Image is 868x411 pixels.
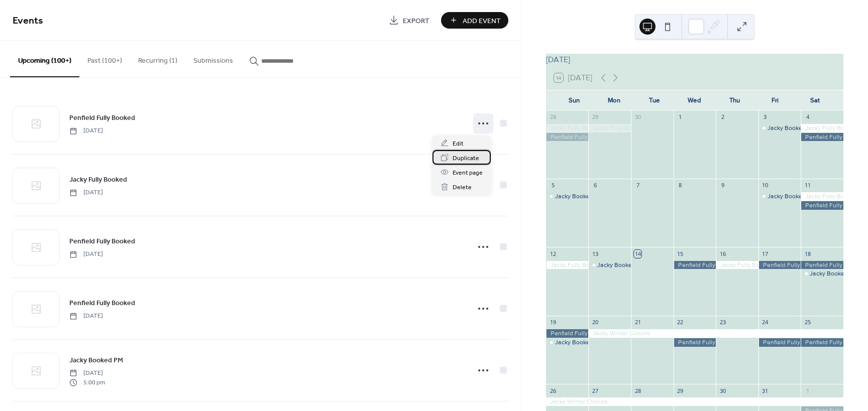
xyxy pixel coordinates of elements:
[719,387,726,394] div: 30
[13,11,43,31] span: Events
[768,124,816,132] div: Jacky Booked PM
[546,261,589,269] div: Jacky Fully Booked
[801,338,843,347] div: Penfield Fully Booked
[634,90,675,110] div: Tue
[801,133,843,142] div: Penfield Fully Booked
[591,113,599,121] div: 29
[677,319,684,326] div: 22
[549,182,557,189] div: 5
[69,188,103,197] span: [DATE]
[69,250,103,259] span: [DATE]
[677,113,684,121] div: 1
[762,319,769,326] div: 24
[69,113,135,123] span: Penfield Fully Booked
[546,338,589,347] div: Jacky Booked AM
[588,329,843,338] div: Jacky Winter Closure
[675,90,715,110] div: Wed
[185,41,241,76] button: Submissions
[594,90,634,110] div: Mon
[441,12,508,29] button: Add Event
[588,261,631,269] div: Jacky Booked PM
[719,250,726,257] div: 16
[69,174,127,185] a: Jacky Fully Booked
[762,387,769,394] div: 31
[555,192,604,201] div: Jacky Booked AM
[554,90,594,110] div: Sun
[762,113,769,121] div: 3
[762,250,769,257] div: 17
[716,261,758,269] div: Jacky Fully Booked
[804,319,811,326] div: 25
[804,113,811,121] div: 4
[69,297,135,309] a: Penfield Fully Booked
[10,41,79,77] button: Upcoming (100+)
[591,387,599,394] div: 27
[677,387,684,394] div: 29
[546,54,843,66] div: [DATE]
[69,369,105,378] span: [DATE]
[403,16,429,26] span: Export
[762,182,769,189] div: 10
[795,90,835,110] div: Sat
[804,182,811,189] div: 11
[719,319,726,326] div: 23
[546,329,589,338] div: Penfield Fully Booked
[546,124,589,132] div: Jacky Fully Booked
[674,338,716,347] div: Penfield Fully Booked
[453,168,483,178] span: Event page
[453,153,479,164] span: Duplicate
[719,113,726,121] div: 2
[591,182,599,189] div: 6
[546,192,589,201] div: Jacky Booked AM
[804,250,811,257] div: 18
[69,112,135,123] a: Penfield Fully Booked
[677,250,684,257] div: 15
[755,90,795,110] div: Fri
[79,41,130,76] button: Past (100+)
[801,124,843,132] div: Jacky Fully Booked
[69,175,127,185] span: Jacky Fully Booked
[801,269,843,278] div: Jacky Booked PM
[768,192,816,201] div: Jacky Booked PM
[597,261,646,269] div: Jacky Booked PM
[634,250,641,257] div: 14
[674,261,716,269] div: Penfield Fully Booked
[634,113,641,121] div: 30
[69,354,123,366] a: Jacky Booked PM
[719,182,726,189] div: 9
[69,126,103,135] span: [DATE]
[546,397,843,406] div: Jacky Winter Closure
[69,235,135,247] a: Penfield Fully Booked
[130,41,185,76] button: Recurring (1)
[588,124,631,132] div: Jacky Fully Booked
[591,250,599,257] div: 13
[69,312,103,321] span: [DATE]
[69,298,135,309] span: Penfield Fully Booked
[634,387,641,394] div: 28
[549,319,557,326] div: 19
[69,236,135,247] span: Penfield Fully Booked
[69,378,105,387] span: 5:00 pm
[758,338,801,347] div: Penfield Fully Booked
[549,250,557,257] div: 12
[549,113,557,121] div: 28
[381,12,437,29] a: Export
[801,261,843,269] div: Penfield Fully Booked
[546,133,589,142] div: Penfield Fully Booked
[634,182,641,189] div: 7
[463,16,501,26] span: Add Event
[801,192,843,201] div: Jacky Fully Booked
[453,139,464,149] span: Edit
[634,319,641,326] div: 21
[555,338,604,347] div: Jacky Booked AM
[758,261,801,269] div: Penfield Fully Booked
[677,182,684,189] div: 8
[549,387,557,394] div: 26
[804,387,811,394] div: 1
[715,90,755,110] div: Thu
[758,192,801,201] div: Jacky Booked PM
[801,201,843,210] div: Penfield Fully Booked
[69,355,123,366] span: Jacky Booked PM
[591,319,599,326] div: 20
